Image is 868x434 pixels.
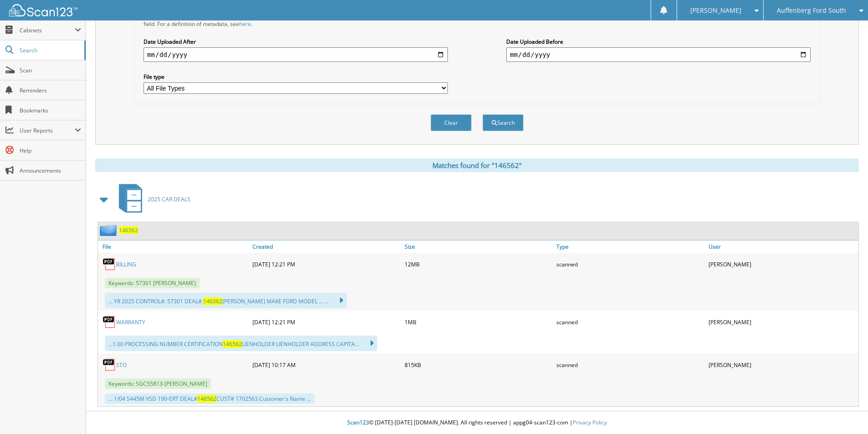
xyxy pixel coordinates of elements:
[105,293,347,308] div: ... YR 2025 CONTROL#: 57301 DEAL#: [PERSON_NAME] MAKE FORD MODEL ... ...
[20,26,75,34] span: Cabinets
[20,87,81,94] span: Reminders
[223,340,242,348] span: 146562
[116,361,127,369] a: STO
[347,419,369,426] span: Scan123
[20,127,75,134] span: User Reports
[144,38,448,46] label: Date Uploaded After
[777,8,846,13] span: Auffenberg Ford South
[20,147,81,154] span: Help
[690,8,741,13] span: [PERSON_NAME]
[402,313,555,331] div: 1MB
[9,4,77,16] img: scan123-logo-white.svg
[706,255,858,273] div: [PERSON_NAME]
[20,107,81,114] span: Bookmarks
[822,390,868,434] iframe: Chat Widget
[116,318,145,326] a: WARRANTY
[402,240,555,253] a: Size
[103,358,116,372] img: PDF.png
[103,315,116,329] img: PDF.png
[144,47,448,62] input: start
[506,38,811,46] label: Date Uploaded Before
[554,255,706,273] div: scanned
[113,181,190,217] a: 2025 CAR DEALS
[105,278,200,288] span: Keywords: 57301 [PERSON_NAME]
[554,240,706,253] a: Type
[116,260,136,268] a: BILLING
[706,356,858,374] div: [PERSON_NAME]
[197,395,216,403] span: 146562
[105,336,377,351] div: ...1.00 PROCESSING NUMBER CERTIFICATION LIENHOLDER LIENHOLDER ADDRESS CAPITA...
[554,356,706,374] div: scanned
[706,240,858,253] a: User
[20,167,81,174] span: Announcements
[402,255,555,273] div: 12MB
[98,240,250,253] a: File
[706,313,858,331] div: [PERSON_NAME]
[103,257,116,271] img: PDF.png
[105,393,314,404] div: ... 1/04 S445M VSD 190-ERT DEAL# CUST# 1702563 Customer's Name ...
[573,419,607,426] a: Privacy Policy
[203,297,222,305] span: 146562
[554,313,706,331] div: scanned
[20,46,80,54] span: Search
[250,255,402,273] div: [DATE] 12:21 PM
[239,20,251,28] a: here
[483,114,524,131] button: Search
[250,356,402,374] div: [DATE] 10:17 AM
[250,313,402,331] div: [DATE] 12:21 PM
[148,195,190,203] span: 2025 CAR DEALS
[86,412,868,434] div: © [DATE]-[DATE] [DOMAIN_NAME]. All rights reserved | appg04-scan123-com |
[105,378,211,389] span: Keywords: SGC55813-[PERSON_NAME]
[119,226,138,234] a: 146562
[20,66,81,74] span: Scan
[100,225,119,236] img: folder2.png
[402,356,555,374] div: 815KB
[95,158,859,172] div: Matches found for "146562"
[144,73,448,81] label: File type
[250,240,402,253] a: Created
[431,114,472,131] button: Clear
[506,47,811,62] input: end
